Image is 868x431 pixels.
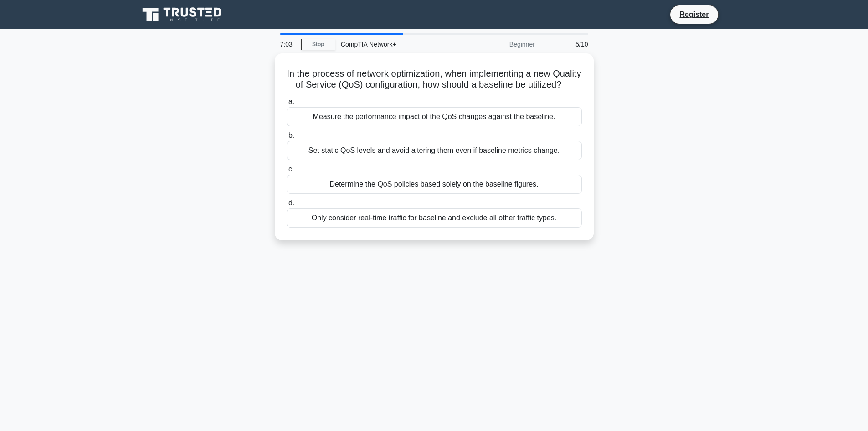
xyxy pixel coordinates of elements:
[275,35,301,53] div: 7:03
[288,199,294,207] span: d.
[287,175,582,194] div: Determine the QoS policies based solely on the baseline figures.
[540,35,594,53] div: 5/10
[335,35,461,53] div: CompTIA Network+
[287,141,582,160] div: Set static QoS levels and avoid altering them even if baseline metrics change.
[288,98,294,105] span: a.
[288,131,294,139] span: b.
[287,208,582,228] div: Only consider real-time traffic for baseline and exclude all other traffic types.
[301,39,335,50] a: Stop
[287,107,582,126] div: Measure the performance impact of the QoS changes against the baseline.
[461,35,540,53] div: Beginner
[288,165,294,173] span: c.
[674,9,714,20] a: Register
[286,68,583,91] h5: In the process of network optimization, when implementing a new Quality of Service (QoS) configur...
